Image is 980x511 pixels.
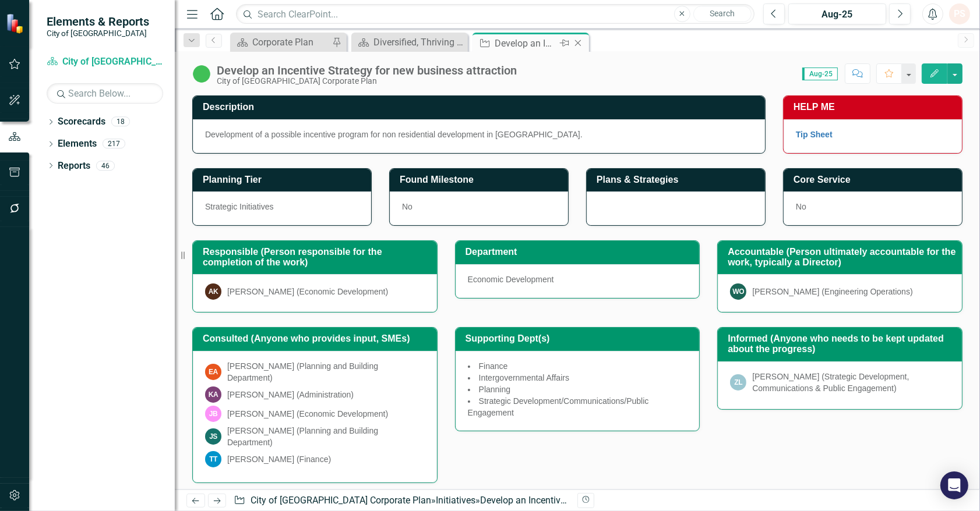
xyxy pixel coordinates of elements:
[203,102,759,112] h3: Description
[788,3,886,24] button: Aug-25
[436,495,475,506] a: Initiatives
[693,6,752,22] button: Search
[103,139,125,149] div: 217
[205,428,221,445] div: JS
[236,4,755,24] input: Search ClearPoint...
[479,361,508,371] span: Finance
[468,396,649,417] span: Strategic Development/Communications/Public Engagement
[96,161,115,171] div: 46
[794,102,956,112] h3: HELP ME
[730,374,746,391] div: ZL
[205,364,221,380] div: EA
[47,15,149,29] span: Elements & Reports
[58,137,97,151] a: Elements
[466,333,694,344] h3: Supporting Dept(s)
[796,130,833,139] a: Tip Sheet
[479,373,569,382] span: Intergovernmental Affairs
[479,385,511,394] span: Planning
[251,495,431,506] a: City of [GEOGRAPHIC_DATA] Corporate Plan
[58,159,90,173] a: Reports
[728,247,956,267] h3: Accountable (Person ultimately accountable for the work, typically a Director)
[47,83,163,104] input: Search Below...
[217,64,517,77] div: Develop an Incentive Strategy for new business attraction
[205,386,221,403] div: KA
[234,494,569,508] div: » »
[354,35,465,49] a: Diversified, Thriving Economy
[227,453,331,465] div: [PERSON_NAME] (Finance)
[203,333,431,344] h3: Consulted (Anyone who provides input, SMEs)
[203,175,365,185] h3: Planning Tier
[730,283,746,300] div: WO
[495,36,557,51] div: Develop an Incentive Strategy for new business attraction
[480,495,716,506] div: Develop an Incentive Strategy for new business attraction
[233,35,329,49] a: Corporate Plan
[47,29,149,38] small: City of [GEOGRAPHIC_DATA]
[940,471,968,499] div: Open Intercom Messenger
[752,286,912,297] div: [PERSON_NAME] (Engineering Operations)
[205,283,221,300] div: AK
[203,247,431,267] h3: Responsible (Person responsible for the completion of the work)
[468,275,554,284] span: Economic Development
[227,286,388,297] div: [PERSON_NAME] (Economic Development)
[792,8,882,22] div: Aug-25
[373,35,465,49] div: Diversified, Thriving Economy
[111,117,130,127] div: 18
[597,175,759,185] h3: Plans & Strategies
[227,425,425,448] div: [PERSON_NAME] (Planning and Building Department)
[252,35,329,49] div: Corporate Plan
[6,13,26,33] img: ClearPoint Strategy
[205,129,753,140] p: Development of a possible incentive program for non residential development in [GEOGRAPHIC_DATA].
[227,389,354,400] div: [PERSON_NAME] (Administration)
[400,175,562,185] h3: Found Milestone
[796,202,806,211] span: No
[205,406,221,422] div: JB
[217,77,517,86] div: City of [GEOGRAPHIC_DATA] Corporate Plan
[710,9,735,18] span: Search
[466,247,694,257] h3: Department
[205,202,274,211] span: Strategic Initiatives
[728,333,956,354] h3: Informed (Anyone who needs to be kept updated about the progress)
[794,175,956,185] h3: Core Service
[205,451,221,467] div: TT
[802,68,838,80] span: Aug-25
[192,65,211,83] img: In Progress
[58,115,105,129] a: Scorecards
[227,408,388,420] div: [PERSON_NAME] (Economic Development)
[949,3,970,24] button: PS
[752,371,950,394] div: [PERSON_NAME] (Strategic Development, Communications & Public Engagement)
[47,55,163,69] a: City of [GEOGRAPHIC_DATA] Corporate Plan
[402,202,413,211] span: No
[227,360,425,384] div: [PERSON_NAME] (Planning and Building Department)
